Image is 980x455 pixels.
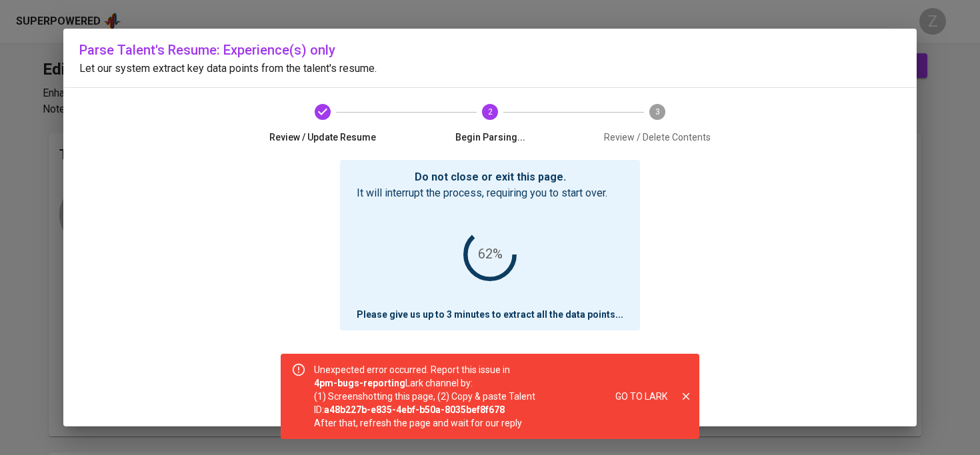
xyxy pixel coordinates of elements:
b: a48b227b-e835-4ebf-b50a-8035bef8f678 [324,404,505,415]
p: Unexpected error occurred. Report this issue in Lark channel by: (1) Screenshotting this page, (2... [314,363,535,430]
h6: Parse Talent's Resume: Experience(s) only [79,39,901,61]
button: close [678,388,694,404]
div: 62% [478,243,503,265]
p: Please give us up to 3 minutes to extract all the data points ... [357,308,623,321]
text: 3 [655,107,659,117]
span: Review / Update Resume [245,131,401,144]
span: Review / Delete Contents [579,131,735,144]
p: Let our system extract key data points from the talent's resume. [79,61,901,77]
b: 4pm-bugs-reporting [314,378,405,388]
span: Go to Lark [615,388,667,405]
p: Do not close or exit this page. [357,169,623,185]
p: It will interrupt the process, requiring you to start over. [357,185,623,201]
span: Begin Parsing... [412,131,569,144]
text: 2 [488,107,493,117]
